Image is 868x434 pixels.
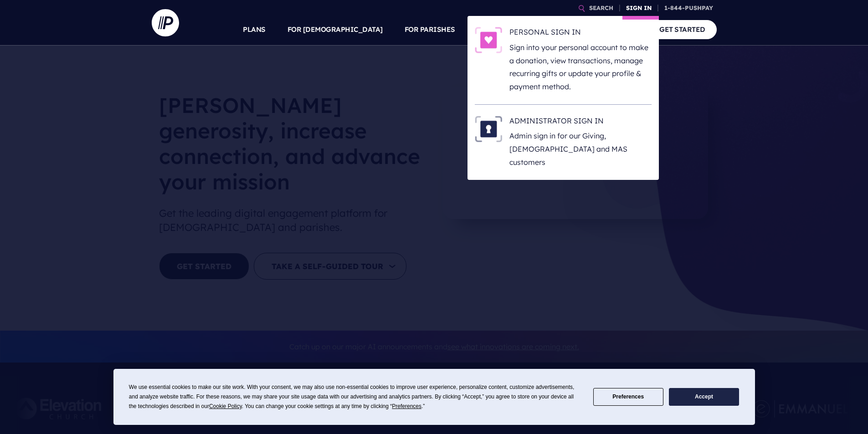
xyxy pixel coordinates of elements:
button: Preferences [593,388,663,406]
button: Accept [669,388,739,406]
p: Sign into your personal account to make a donation, view transactions, manage recurring gifts or ... [509,41,652,93]
a: SOLUTIONS [477,14,518,46]
a: COMPANY [593,14,627,46]
h6: PERSONAL SIGN IN [509,27,652,41]
p: Admin sign in for our Giving, [DEMOGRAPHIC_DATA] and MAS customers [509,129,652,168]
span: Cookie Policy [209,403,242,409]
a: PLANS [243,14,266,46]
img: ADMINISTRATOR SIGN IN - Illustration [475,116,502,142]
a: EXPLORE [539,14,571,46]
a: PERSONAL SIGN IN - Illustration PERSONAL SIGN IN Sign into your personal account to make a donati... [475,27,652,93]
div: We use essential cookies to make our site work. With your consent, we may also use non-essential ... [129,383,582,411]
a: FOR [DEMOGRAPHIC_DATA] [288,14,383,46]
span: Preferences [392,403,421,409]
a: GET STARTED [648,20,717,39]
div: Cookie Consent Prompt [113,369,755,425]
img: PERSONAL SIGN IN - Illustration [475,27,502,53]
h6: ADMINISTRATOR SIGN IN [509,116,652,129]
a: ADMINISTRATOR SIGN IN - Illustration ADMINISTRATOR SIGN IN Admin sign in for our Giving, [DEMOGRA... [475,116,652,169]
a: FOR PARISHES [405,14,455,46]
